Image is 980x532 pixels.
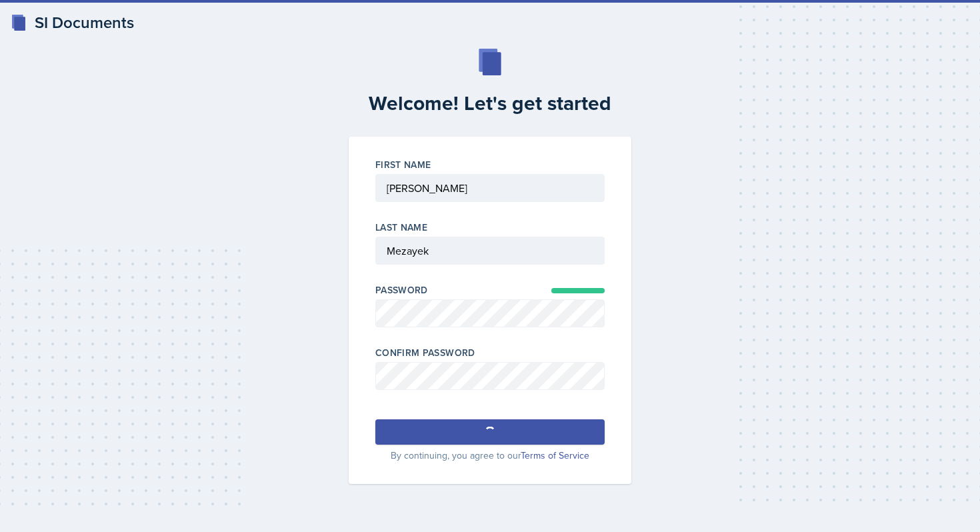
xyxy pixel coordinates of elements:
p: By continuing, you agree to our [375,449,605,463]
label: Confirm Password [375,346,475,359]
a: Terms of Service [521,449,589,462]
h2: Welcome! Let's get started [341,91,639,115]
input: Last Name [375,237,605,265]
label: Last Name [375,221,427,234]
label: First Name [375,158,431,171]
label: Password [375,283,428,297]
a: SI Documents [11,11,134,35]
input: First Name [375,174,605,202]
